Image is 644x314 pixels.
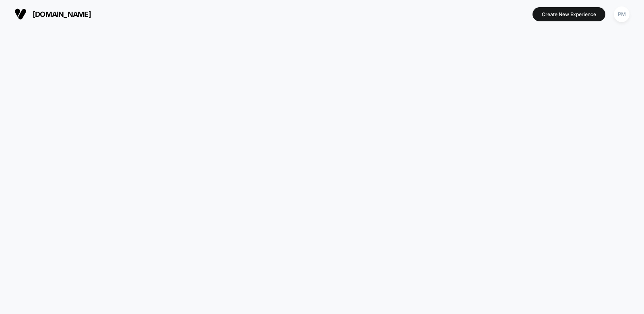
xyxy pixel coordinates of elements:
[14,8,27,20] img: Visually logo
[533,7,605,21] button: Create New Experience
[611,6,632,23] button: PM
[12,8,93,21] button: [DOMAIN_NAME]
[614,6,630,22] div: PM
[33,10,91,19] span: [DOMAIN_NAME]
